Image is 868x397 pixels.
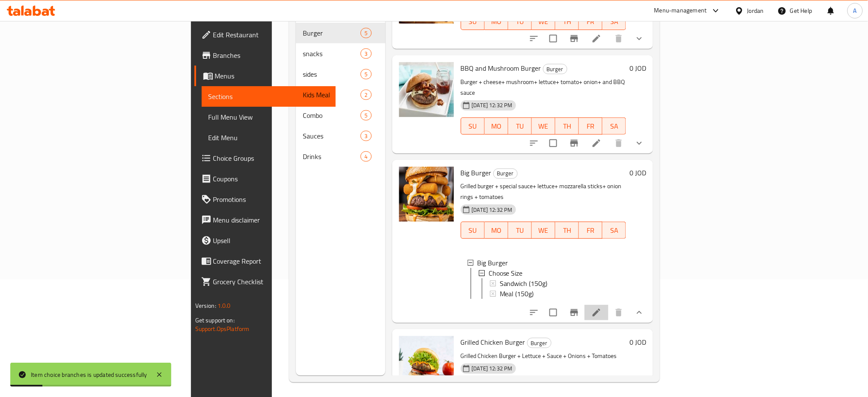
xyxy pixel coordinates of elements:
button: SA [603,13,626,30]
span: SA [606,224,623,237]
button: delete [608,133,629,153]
span: SU [465,224,481,237]
a: Edit Menu [202,127,336,148]
span: Select to update [544,30,562,48]
button: sort-choices [524,302,544,323]
span: 2 [361,91,371,99]
button: SU [461,222,485,239]
button: SA [603,117,626,135]
span: 3 [361,132,371,140]
span: Grocery Checklist [213,277,329,287]
a: Edit menu item [591,138,602,148]
button: SU [461,13,485,30]
div: Combo5 [296,105,385,126]
span: TH [559,120,576,132]
a: Promotions [194,189,336,210]
button: FR [579,13,603,30]
span: SU [465,120,481,132]
button: sort-choices [524,133,544,153]
a: Sections [202,86,336,107]
span: Select to update [544,134,562,152]
button: MO [485,117,508,135]
span: 5 [361,111,371,120]
img: Big Burger [399,167,454,222]
h6: 0 JOD [629,167,646,179]
span: sides [303,69,361,79]
span: 4 [361,153,371,161]
a: Coupons [194,168,336,189]
span: Sauces [303,131,361,141]
div: items [361,131,371,141]
button: MO [485,13,508,30]
span: FR [582,15,599,28]
span: Combo [303,110,361,120]
div: snacks [303,48,361,59]
span: TU [512,120,528,132]
span: Version: [195,300,216,311]
a: Coverage Report [194,251,336,271]
span: Meal (150g) [500,289,534,299]
span: [DATE] 12:32 PM [468,206,516,214]
span: Get support on: [195,315,235,326]
svg: Show Choices [634,307,644,318]
span: Kids Meal [303,90,361,100]
span: Select to update [544,304,562,322]
a: Edit menu item [591,307,602,318]
div: items [361,28,371,38]
button: TU [508,117,532,135]
button: WE [532,222,555,239]
a: Menus [194,66,336,86]
span: Full Menu View [209,112,329,122]
span: Drinks [303,151,361,162]
button: TH [555,222,579,239]
span: [DATE] 12:32 PM [468,101,516,109]
span: BBQ and Mushroom Burger [461,62,541,75]
button: SA [603,222,626,239]
span: TU [512,15,528,28]
a: Support.OpsPlatform [195,323,250,334]
span: SA [606,15,623,28]
button: FR [579,117,603,135]
a: Menu disclaimer [194,210,336,230]
span: Promotions [213,194,329,205]
button: Branch-specific-item [564,302,585,323]
span: Burger [494,168,517,178]
span: TU [512,224,528,237]
div: Sauces3 [296,126,385,146]
span: Sections [209,91,329,102]
button: Branch-specific-item [564,133,585,153]
span: 1.0.0 [218,300,231,311]
h6: 0 JOD [629,62,646,74]
span: Burger [528,338,551,348]
a: Upsell [194,230,336,251]
span: Branches [213,50,329,60]
button: WE [532,13,555,30]
button: MO [485,222,508,239]
span: WE [535,224,552,237]
div: items [361,69,371,79]
a: Edit Restaurant [194,24,336,45]
span: Choose Size [489,268,523,278]
div: Burger [493,168,518,179]
div: Drinks4 [296,146,385,167]
span: TH [559,224,576,237]
span: Sandwich (150g) [500,278,548,289]
img: Grilled Chicken Burger [399,336,454,391]
span: [DATE] 12:32 PM [468,364,516,373]
span: SU [465,15,481,28]
svg: Show Choices [634,138,644,148]
svg: Show Choices [634,33,644,44]
span: Menu disclaimer [213,215,329,225]
span: MO [488,224,505,237]
span: FR [582,120,599,132]
span: TH [559,15,576,28]
div: items [361,48,371,59]
button: delete [608,28,629,49]
span: 5 [361,70,371,78]
div: sides5 [296,64,385,84]
div: Kids Meal2 [296,84,385,105]
span: Grilled Chicken Burger [461,336,525,349]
